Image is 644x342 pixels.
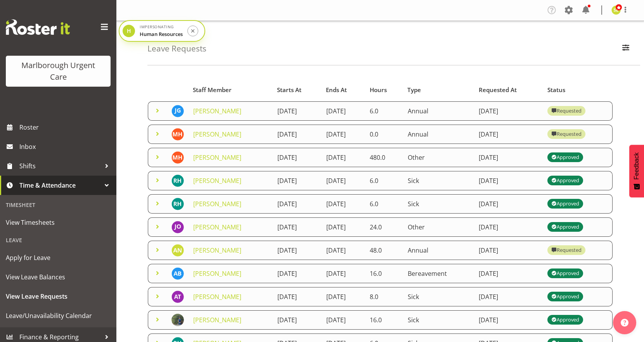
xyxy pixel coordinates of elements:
td: 16.0 [365,264,403,283]
span: View Timesheets [6,217,111,228]
td: 6.0 [365,101,403,121]
span: Inbox [19,141,113,152]
td: [DATE] [273,171,322,190]
td: [DATE] [474,241,543,260]
td: [DATE] [273,194,322,214]
span: Hours [370,85,387,94]
span: Staff Member [193,85,232,94]
div: Timesheet [2,197,114,213]
div: Approved [551,222,579,232]
a: [PERSON_NAME] [193,316,241,324]
a: [PERSON_NAME] [193,269,241,278]
td: [DATE] [322,148,365,167]
span: Starts At [277,85,301,94]
td: 480.0 [365,148,403,167]
div: Approved [551,292,579,301]
img: alysia-newman-woods11835.jpg [171,244,184,256]
span: Requested At [479,85,517,94]
td: [DATE] [322,217,365,237]
img: margret-hall11842.jpg [171,128,184,140]
a: Apply for Leave [2,248,114,267]
a: [PERSON_NAME] [193,107,241,115]
td: Sick [403,287,474,306]
a: [PERSON_NAME] [193,153,241,162]
td: [DATE] [322,241,365,260]
span: Feedback [633,152,640,180]
td: [DATE] [273,287,322,306]
div: Leave [2,232,114,248]
span: Shifts [19,160,101,172]
img: agnes-tyson11836.jpg [171,291,184,303]
td: [DATE] [273,148,322,167]
td: Bereavement [403,264,474,283]
td: 6.0 [365,171,403,190]
img: andrew-brooks11834.jpg [171,267,184,280]
a: [PERSON_NAME] [193,246,241,255]
span: Roster [19,121,113,133]
span: Status [547,85,565,94]
img: rochelle-harris11839.jpg [171,174,184,187]
td: [DATE] [474,194,543,214]
td: Sick [403,171,474,190]
td: Annual [403,101,474,121]
a: View Leave Balances [2,267,114,287]
img: sarah-edwards11800.jpg [611,5,621,15]
td: 8.0 [365,287,403,306]
td: [DATE] [273,217,322,237]
img: Rosterit website logo [6,19,70,35]
a: Leave/Unavailability Calendar [2,306,114,325]
td: [DATE] [474,310,543,330]
img: rochelle-harris11839.jpg [171,198,184,210]
td: [DATE] [273,125,322,144]
td: [DATE] [322,264,365,283]
td: Other [403,217,474,237]
td: [DATE] [273,241,322,260]
div: Approved [551,176,579,185]
td: Sick [403,194,474,214]
img: help-xxl-2.png [621,319,628,327]
td: [DATE] [474,287,543,306]
a: [PERSON_NAME] [193,176,241,185]
td: 6.0 [365,194,403,214]
td: Annual [403,125,474,144]
div: Requested [551,130,582,139]
div: Approved [551,315,579,325]
a: [PERSON_NAME] [193,292,241,301]
div: Approved [551,199,579,209]
a: View Timesheets [2,213,114,232]
td: [DATE] [322,125,365,144]
td: [DATE] [322,101,365,121]
span: View Leave Balances [6,271,111,283]
td: [DATE] [322,287,365,306]
button: Feedback - Show survey [629,145,644,197]
span: Time & Attendance [19,180,101,191]
td: 0.0 [365,125,403,144]
div: Requested [551,106,582,116]
td: [DATE] [474,125,543,144]
td: Sick [403,310,474,330]
a: View Leave Requests [2,287,114,306]
td: 24.0 [365,217,403,237]
a: [PERSON_NAME] [193,130,241,139]
div: Approved [551,269,579,278]
td: [DATE] [322,194,365,214]
td: Other [403,148,474,167]
span: Apply for Leave [6,252,111,263]
span: Leave/Unavailability Calendar [6,310,111,321]
h4: Leave Requests [147,44,206,53]
span: Type [407,85,421,94]
td: [DATE] [474,171,543,190]
td: [DATE] [273,310,322,330]
div: Marlborough Urgent Care [14,60,103,83]
td: [DATE] [322,171,365,190]
a: [PERSON_NAME] [193,200,241,208]
a: [PERSON_NAME] [193,223,241,231]
td: 16.0 [365,310,403,330]
td: [DATE] [322,310,365,330]
button: Filter Employees [618,40,634,57]
img: jenny-odonnell11876.jpg [171,221,184,233]
button: Stop impersonation [187,26,198,36]
div: Requested [551,246,582,255]
td: [DATE] [474,264,543,283]
img: gloria-varghese83ea2632f453239292d4b008d7aa8107.png [171,314,184,326]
